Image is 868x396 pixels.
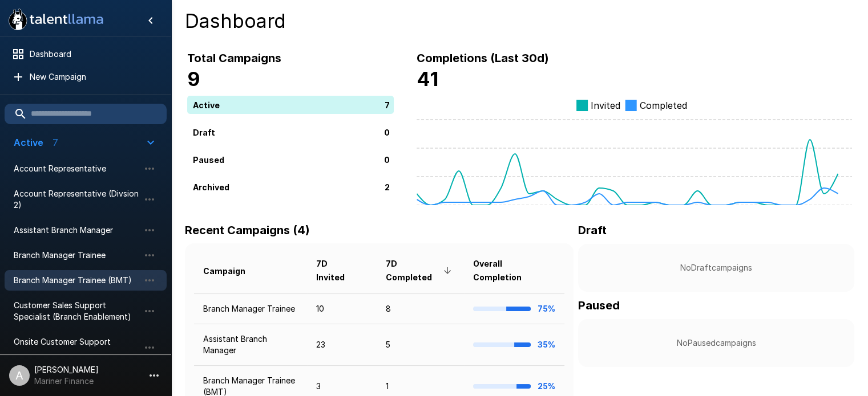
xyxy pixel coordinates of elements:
[385,181,390,193] p: 2
[187,51,281,65] b: Total Campaigns
[316,257,368,284] span: 7D Invited
[578,223,607,237] b: Draft
[187,67,200,91] b: 9
[194,324,307,365] td: Assistant Branch Manager
[596,262,836,273] p: No Draft campaigns
[538,304,555,313] b: 75%
[596,337,836,349] p: No Paused campaigns
[417,51,549,65] b: Completions (Last 30d)
[578,299,620,312] b: Paused
[538,340,555,349] b: 35%
[194,293,307,324] td: Branch Manager Trainee
[185,223,310,237] b: Recent Campaigns (4)
[377,324,464,365] td: 5
[384,126,390,138] p: 0
[385,99,390,111] p: 7
[417,67,438,91] b: 41
[473,257,555,284] span: Overall Completion
[307,324,377,365] td: 23
[203,264,260,278] span: Campaign
[384,153,390,165] p: 0
[538,381,555,391] b: 25%
[377,293,464,324] td: 8
[307,293,377,324] td: 10
[386,257,455,284] span: 7D Completed
[185,9,854,33] h4: Dashboard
